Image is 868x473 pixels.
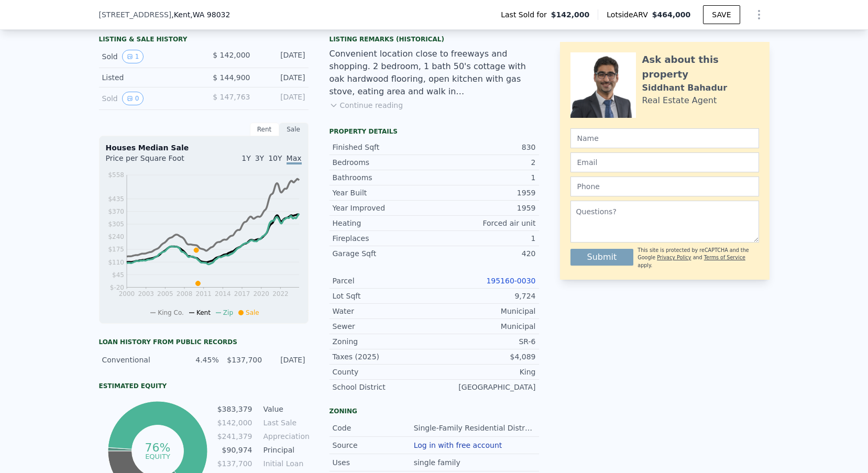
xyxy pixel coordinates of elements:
a: 195160-0030 [486,277,535,285]
tspan: 2000 [118,290,135,298]
div: Siddhant Bahadur [642,82,728,94]
div: 9,724 [434,291,536,301]
span: King Co. [158,309,184,316]
button: SAVE [703,5,740,24]
td: $90,974 [217,444,253,456]
div: Houses Median Sale [106,142,302,153]
tspan: 2020 [253,290,269,298]
span: $ 142,000 [213,51,250,59]
div: Source [333,440,414,450]
button: View historical data [122,92,144,105]
div: Ask about this property [642,52,759,82]
button: View historical data [122,50,144,63]
div: Municipal [434,321,536,332]
div: County [333,367,434,377]
tspan: 2003 [138,290,154,298]
div: single family [414,457,463,468]
input: Email [570,152,759,172]
span: $142,000 [551,9,590,20]
div: Property details [329,127,539,136]
tspan: $435 [108,195,124,203]
div: Heating [333,218,434,228]
div: Forced air unit [434,218,536,228]
div: $137,700 [225,355,262,365]
div: King [434,367,536,377]
div: Listed [102,72,195,83]
tspan: $558 [108,171,124,179]
span: , Kent [171,9,230,20]
tspan: 2022 [272,290,289,298]
a: Privacy Policy [657,255,691,260]
div: Sold [102,50,195,63]
div: Zoning [333,336,434,347]
div: Fireplaces [333,233,434,244]
tspan: $175 [108,246,124,253]
div: School District [333,382,434,392]
div: 1 [434,233,536,244]
tspan: $110 [108,259,124,266]
div: Garage Sqft [333,248,434,259]
span: 10Y [268,154,282,162]
td: $241,379 [217,431,253,442]
div: 830 [434,142,536,152]
div: Bedrooms [333,157,434,168]
div: LISTING & SALE HISTORY [99,35,309,46]
span: Kent [196,309,211,316]
div: Listing Remarks (Historical) [329,35,539,43]
span: Last Sold for [501,9,551,20]
div: Real Estate Agent [642,94,717,107]
tspan: 2017 [234,290,250,298]
div: Sewer [333,321,434,332]
div: 1 [434,172,536,183]
span: Lotside ARV [607,9,652,20]
div: Water [333,306,434,316]
span: Zip [223,309,233,316]
span: $ 144,900 [213,73,250,82]
div: Uses [333,457,414,468]
div: Parcel [333,276,434,286]
div: $4,089 [434,351,536,362]
div: Taxes (2025) [333,351,434,362]
div: [DATE] [259,72,305,83]
div: This site is protected by reCAPTCHA and the Google and apply. [638,247,759,269]
td: $142,000 [217,417,253,428]
td: $137,700 [217,458,253,469]
span: 1Y [241,154,250,162]
div: Estimated Equity [99,382,309,390]
input: Name [570,128,759,148]
tspan: equity [145,452,170,460]
button: Show Options [749,4,770,25]
td: Principal [261,444,309,456]
span: 3Y [255,154,264,162]
div: 2 [434,157,536,168]
div: SR-6 [434,336,536,347]
tspan: $-20 [109,284,124,291]
div: Conventional [102,355,176,365]
div: Loan history from public records [99,338,309,346]
div: Finished Sqft [333,142,434,152]
div: Sold [102,92,195,105]
span: Max [287,154,302,164]
div: 420 [434,248,536,259]
div: Single-Family Residential District [414,423,536,433]
div: Zoning [329,407,539,415]
tspan: 2005 [157,290,173,298]
div: Code [333,423,414,433]
div: 1959 [434,188,536,198]
div: Price per Square Foot [106,153,204,170]
div: [DATE] [268,355,305,365]
input: Phone [570,177,759,196]
div: Bathrooms [333,172,434,183]
td: Last Sale [261,417,309,428]
tspan: 76% [145,441,171,454]
div: Year Improved [333,203,434,213]
button: Continue reading [329,100,403,111]
td: $383,379 [217,403,253,415]
tspan: 2011 [195,290,212,298]
span: [STREET_ADDRESS] [99,9,172,20]
div: 4.45% [182,355,218,365]
a: Terms of Service [704,255,745,260]
div: [DATE] [259,50,305,63]
div: [GEOGRAPHIC_DATA] [434,382,536,392]
tspan: $370 [108,208,124,215]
